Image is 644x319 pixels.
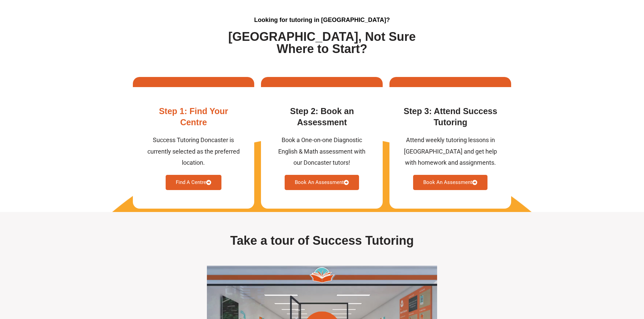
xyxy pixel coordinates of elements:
div: Success Tutoring Doncaster is currently selected as the preferred location. [146,134,241,168]
h1: [GEOGRAPHIC_DATA], Not Sure Where to Start? [218,31,426,55]
a: Book An Assessment [413,175,487,190]
h3: Step 3: Attend Success Tutoring [403,106,498,128]
a: Find A Centre [166,175,221,190]
div: Attend weekly tutoring lessons in [GEOGRAPHIC_DATA] and get help with homework and assignments.​ [403,134,498,168]
h2: Looking for tutoring in [GEOGRAPHIC_DATA]? [218,16,426,24]
iframe: Chat Widget [531,243,644,319]
h3: Step 2: Book an Assessment [275,106,369,128]
a: Book An Assessment [285,175,359,190]
div: Book a One-on-one Diagnostic English & Math assessment with our Doncaster tutors! [275,134,369,168]
h3: Step 1: Find Your Centre [146,106,241,128]
h2: Take a tour of Success Tutoring [150,233,494,249]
